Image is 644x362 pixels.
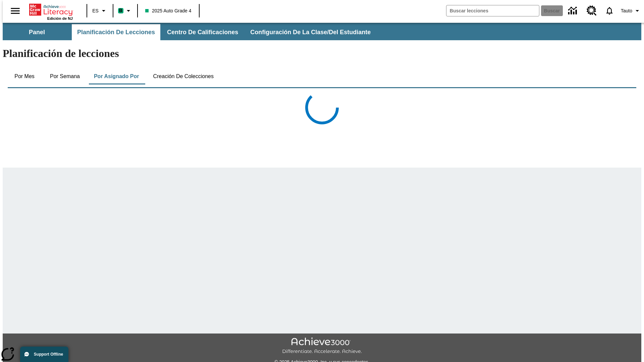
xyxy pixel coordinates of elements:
[119,6,122,15] span: B
[77,28,155,36] span: Planificación de lecciones
[583,2,601,20] a: Centro de recursos, Se abrirá en una pestaña nueva.
[47,16,73,20] span: Edición de NJ
[145,7,192,14] span: 2025 Auto Grade 4
[148,68,219,84] button: Creación de colecciones
[621,7,632,14] span: Tauto
[446,5,539,16] input: Buscar campo
[618,5,644,17] button: Perfil/Configuración
[3,24,377,40] div: Subbarra de navegación
[5,1,25,21] button: Abrir el menú lateral
[3,23,641,40] div: Subbarra de navegación
[3,24,70,40] button: Panel
[115,5,135,17] button: Boost El color de la clase es verde menta. Cambiar el color de la clase.
[29,28,45,36] span: Panel
[72,24,160,40] button: Planificación de lecciones
[29,2,73,20] div: Portada
[8,68,41,84] button: Por mes
[162,24,244,40] button: Centro de calificaciones
[601,2,618,19] a: Notificaciones
[250,28,371,36] span: Configuración de la clase/del estudiante
[45,68,85,84] button: Por semana
[89,5,111,17] button: Lenguaje: ES, Selecciona un idioma
[89,68,145,84] button: Por asignado por
[167,28,238,36] span: Centro de calificaciones
[564,2,583,20] a: Centro de información
[92,7,99,14] span: ES
[3,47,641,60] h1: Planificación de lecciones
[29,3,73,16] a: Portada
[282,338,362,355] img: Achieve3000 Differentiate Accelerate Achieve
[34,352,63,357] span: Support Offline
[20,347,68,362] button: Support Offline
[245,24,376,40] button: Configuración de la clase/del estudiante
